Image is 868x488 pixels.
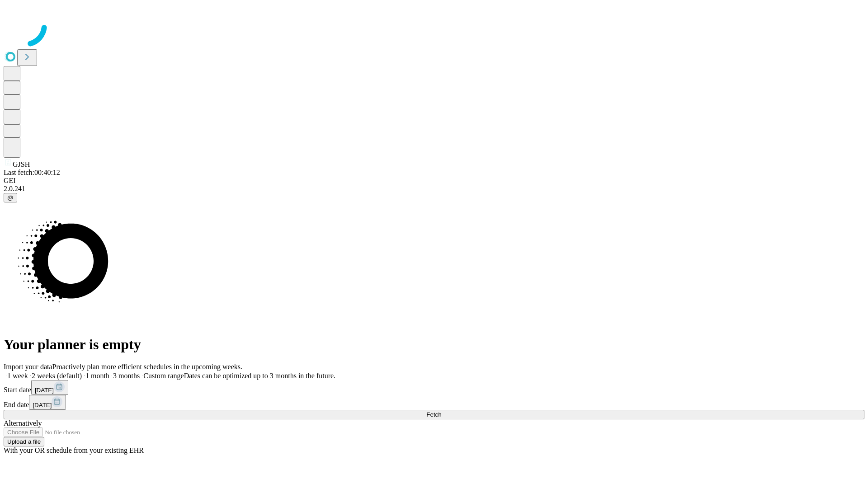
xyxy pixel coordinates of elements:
[32,372,82,380] span: 2 weeks (default)
[426,411,441,418] span: Fetch
[4,169,60,176] span: Last fetch: 00:40:12
[85,372,109,380] span: 1 month
[29,395,66,410] button: [DATE]
[4,380,864,395] div: Start date
[4,363,52,371] span: Import your data
[52,363,242,371] span: Proactively plan more efficient schedules in the upcoming weeks.
[184,372,335,380] span: Dates can be optimized up to 3 months in the future.
[31,380,68,395] button: [DATE]
[113,372,140,380] span: 3 months
[4,419,42,427] span: Alternatively
[7,194,14,201] span: @
[4,410,864,419] button: Fetch
[143,372,184,380] span: Custom range
[4,193,17,202] button: @
[4,395,864,410] div: End date
[13,160,30,168] span: GJSH
[4,177,864,185] div: GEI
[35,387,54,394] span: [DATE]
[4,185,864,193] div: 2.0.241
[4,437,44,446] button: Upload a file
[4,336,864,353] h1: Your planner is empty
[7,372,28,380] span: 1 week
[4,446,144,454] span: With your OR schedule from your existing EHR
[33,402,52,408] span: [DATE]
